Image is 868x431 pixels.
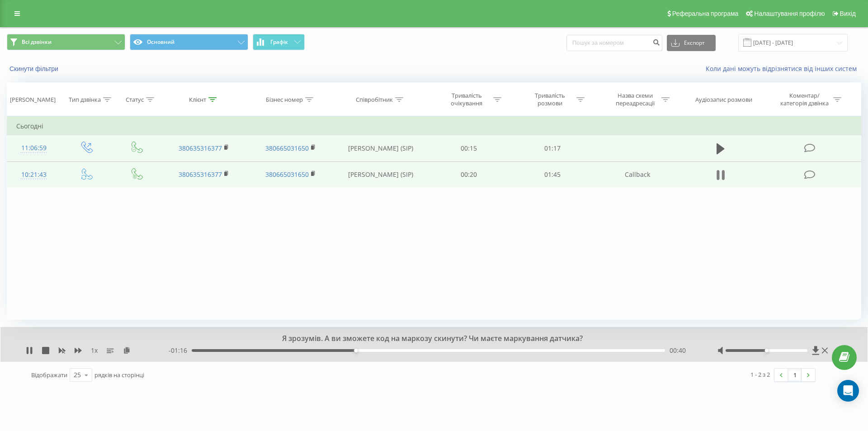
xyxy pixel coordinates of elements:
button: Експорт [667,35,716,51]
td: 00:15 [427,135,510,161]
td: [PERSON_NAME] (SIP) [334,161,427,188]
div: Тривалість розмови [526,92,574,107]
td: 01:17 [510,135,594,161]
span: рядків на сторінці [94,371,144,379]
div: Назва схеми переадресації [611,92,659,107]
div: 11:06:59 [16,139,52,157]
td: 01:45 [510,161,594,188]
span: - 01:16 [169,346,192,355]
div: 25 [74,370,81,379]
button: Графік [253,34,305,50]
div: [PERSON_NAME] [10,96,56,104]
div: Бізнес номер [266,96,303,104]
a: 380665031650 [265,144,309,152]
div: Accessibility label [354,349,358,352]
input: Пошук за номером [566,35,662,51]
a: 1 [788,369,802,381]
span: Реферальна програма [672,10,739,17]
div: Співробітник [356,96,393,104]
a: 380635316377 [179,144,222,152]
span: Вихід [840,10,856,17]
div: 1 - 2 з 2 [750,370,770,379]
div: Open Intercom Messenger [837,380,859,402]
a: 380635316377 [179,170,222,179]
div: Статус [126,96,144,104]
span: 00:40 [670,346,686,355]
div: Accessibility label [764,349,768,352]
div: Клієнт [189,96,206,104]
td: Callback [594,161,681,188]
button: Основний [130,34,248,50]
div: Я зрозумів. А ви зможете код на маркозу скинути? Чи маєте маркування датчика? [106,334,750,344]
td: 00:20 [427,161,510,188]
div: Коментар/категорія дзвінка [778,92,831,107]
span: Всі дзвінки [22,38,52,46]
span: 1 x [91,346,98,355]
div: 10:21:43 [16,166,52,184]
td: [PERSON_NAME] (SIP) [334,135,427,161]
a: Коли дані можуть відрізнятися вiд інших систем [706,64,861,73]
div: Тип дзвінка [69,96,101,104]
button: Всі дзвінки [7,34,125,50]
span: Графік [270,39,288,45]
a: 380665031650 [265,170,309,179]
div: Тривалість очікування [443,92,491,107]
td: Сьогодні [7,117,861,135]
div: Аудіозапис розмови [695,96,752,104]
span: Налаштування профілю [754,10,825,17]
span: Відображати [31,371,67,379]
button: Скинути фільтри [7,65,63,73]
